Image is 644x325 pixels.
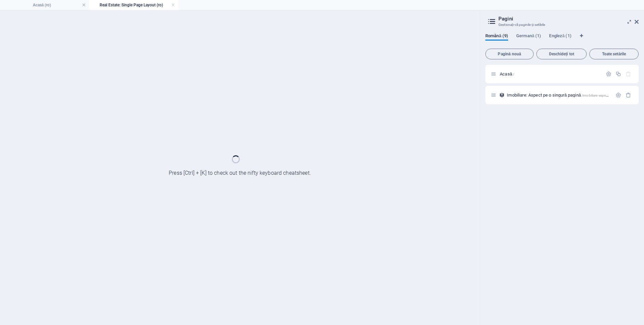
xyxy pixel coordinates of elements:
div: Duplicat [615,71,621,77]
div: Setări [606,71,611,77]
font: Pagini [498,16,513,22]
div: Acest aspect este folosit ca șablon pentru toate elementele (de exemplu, o postare pe blog) din a... [499,92,505,98]
div: Imobiliare: Aspect pe o singură pagină/imobiliare-aspect-pe-o-single-page [505,93,612,97]
div: Filele de limbă [485,33,639,46]
font: Pagină nouă [498,52,521,56]
div: Setări [615,92,621,98]
font: Imobiliare: Aspect pe o singură pagină [507,93,581,98]
h4: Real Estate: Single Page Layout (ro) [89,1,178,9]
font: Deschideți tot [549,52,574,56]
font: Gestionați-vă paginile și setările [498,23,545,26]
div: Pagina de pornire nu poate fi ștearsă [626,71,631,77]
font: /imobiliare-aspect-pe-o-single-page [582,93,635,98]
button: Deschideți tot [536,49,587,59]
font: Acasă (ro) [33,3,51,7]
font: Acasă [500,71,512,76]
div: Acasă/ [498,72,602,76]
font: Germană (1) [516,33,541,38]
div: Elimina [626,92,631,98]
font: Română (9) [485,33,508,38]
button: Toate setările [589,49,639,59]
font: Engleză (1) [549,33,571,38]
button: Pagină nouă [485,49,534,59]
font: Toate setările [602,52,626,56]
span: Faceți clic pentru a deschide pagina [507,93,635,98]
font: / [513,72,514,76]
